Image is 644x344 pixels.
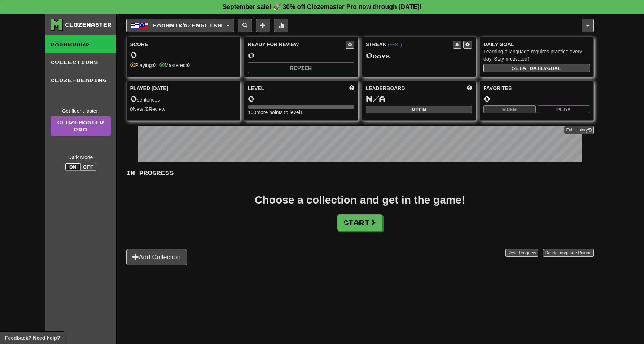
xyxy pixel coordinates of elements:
div: Score [130,41,237,48]
button: Off [80,163,96,171]
div: Learning a language requires practice every day. Stay motivated! [483,48,590,62]
a: Cloze-Reading [45,71,116,89]
div: Dark Mode [51,154,111,161]
div: Day s [366,51,472,60]
button: Seta dailygoal [483,64,590,72]
span: This week in points, UTC [467,85,472,92]
div: 0 [130,50,237,59]
strong: 0 [130,106,133,112]
span: 0 [130,93,137,103]
div: 0 [248,94,354,103]
span: 0 [366,50,373,60]
button: Start [337,214,382,231]
strong: 0 [146,106,149,112]
span: Level [248,85,264,92]
span: Language Pairing [557,250,591,255]
button: Review [248,62,354,73]
span: Leaderboard [366,85,405,92]
div: Streak [366,41,453,48]
button: ResetProgress [505,249,538,257]
button: DeleteLanguage Pairing [543,249,594,257]
span: Score more points to level up [349,85,354,92]
a: Collections [45,53,116,71]
div: 0 [248,51,354,60]
div: Clozemaster [65,21,112,28]
p: In Progress [126,169,594,177]
button: Full History [564,126,593,134]
div: sentences [130,94,237,103]
div: 100 more points to level 1 [248,109,354,116]
span: Ελληνικά / English [153,22,222,28]
div: Get fluent faster. [51,107,111,115]
button: More stats [274,19,288,32]
strong: 0 [153,62,156,68]
strong: 0 [187,62,190,68]
button: View [483,105,536,113]
button: View [366,106,472,113]
button: Play [538,105,590,113]
div: Choose a collection and get in the game! [255,195,465,205]
span: N/A [366,93,386,103]
div: New / Review [130,106,237,113]
div: Mastered: [159,62,190,69]
span: Open feedback widget [5,334,60,341]
span: Progress [519,250,536,255]
div: 0 [483,94,590,103]
span: Played [DATE] [130,85,168,92]
a: (EEST) [388,42,402,47]
button: Ελληνικά/English [126,19,234,32]
button: Search sentences [238,19,252,32]
a: ClozemasterPro [51,116,111,136]
div: Favorites [483,85,590,92]
a: Dashboard [45,35,116,53]
span: a daily [522,66,547,71]
button: Add sentence to collection [256,19,270,32]
div: Ready for Review [248,41,346,48]
button: On [65,163,81,171]
div: Playing: [130,62,156,69]
button: Add Collection [126,249,187,265]
strong: September sale! 🚀 30% off Clozemaster Pro now through [DATE]! [223,3,422,10]
div: Daily Goal [483,41,590,48]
